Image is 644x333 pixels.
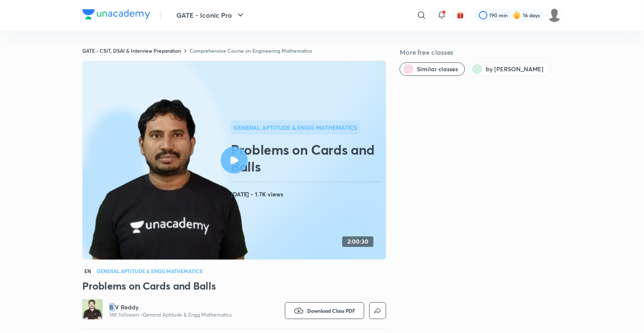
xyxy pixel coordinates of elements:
h4: 2:00:30 [347,238,368,245]
p: 14K followers • General Aptitude & Engg Mathematics [109,312,232,318]
img: streak [513,11,521,19]
button: GATE - Iconic Pro [171,7,251,24]
h3: Problems on Cards and Balls [82,279,386,293]
h4: [DATE] • 1.7K views [231,189,383,200]
a: Company Logo [82,9,150,21]
a: Avatar [82,299,103,322]
img: Deepika S S [547,8,562,22]
span: EN [82,266,93,276]
h2: Problems on Cards and Balls [231,141,383,175]
a: GATE - CSIT, DSAI & Interview Preparation [82,47,181,54]
button: avatar [454,8,467,22]
span: by B V Reddy [486,65,544,73]
h4: General Aptitude & Engg Mathematics [97,269,203,274]
h5: More free classes [400,47,562,57]
img: avatar [457,11,464,19]
button: Similar classes [400,62,465,76]
span: Similar classes [417,65,458,73]
span: Download Class PDF [307,307,355,314]
img: Avatar [82,299,103,320]
img: Company Logo [82,9,150,19]
a: Comprehensive Course on Engineering Mathematics [189,47,312,54]
button: by B V Reddy [468,62,551,76]
a: B V Reddy [109,303,232,312]
button: Download Class PDF [285,302,364,319]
